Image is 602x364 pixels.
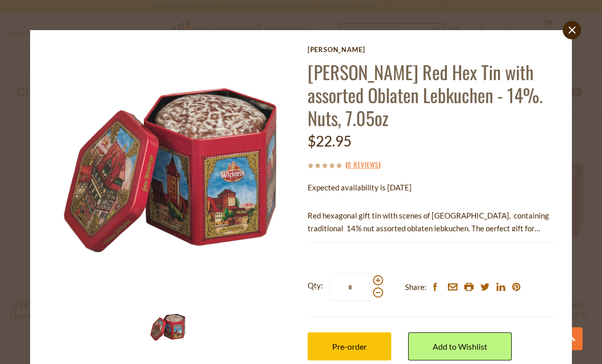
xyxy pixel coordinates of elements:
[308,45,557,54] a: [PERSON_NAME]
[147,307,188,348] img: Wicklein Red Hex Tin with Assorted Lebkuchen 14% Nuts
[405,281,427,294] span: Share:
[345,159,381,169] span: ( )
[308,209,557,235] p: Red hexagonal gift tin with scenes of [GEOGRAPHIC_DATA], containing traditional 14% nut assorted ...
[308,332,391,360] button: Pre-order
[45,45,295,295] img: Wicklein Red Hex Tin with Assorted Lebkuchen 14% Nuts
[408,332,512,360] a: Add to Wishlist
[347,159,379,171] a: 0 Reviews
[332,342,367,351] span: Pre-order
[308,58,543,131] a: [PERSON_NAME] Red Hex Tin with assorted Oblaten Lebkuchen - 14%. Nuts, 7.05oz
[308,181,557,194] p: Expected availability is [DATE]
[308,132,352,150] span: $22.95
[330,273,371,301] input: Qty:
[308,279,323,292] strong: Qty:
